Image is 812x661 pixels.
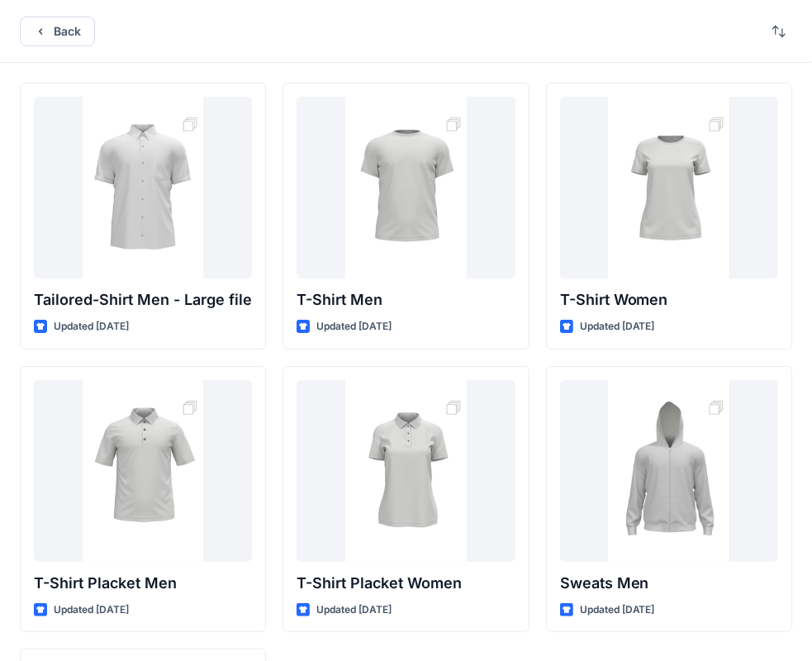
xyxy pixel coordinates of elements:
[54,318,129,335] p: Updated [DATE]
[34,380,252,562] a: T-Shirt Placket Men
[560,572,778,595] p: Sweats Men
[34,97,252,278] a: Tailored-Shirt Men - Large file
[34,572,252,595] p: T-Shirt Placket Men
[297,572,515,595] p: T-Shirt Placket Women
[316,318,392,335] p: Updated [DATE]
[54,602,129,619] p: Updated [DATE]
[580,318,655,335] p: Updated [DATE]
[297,97,515,278] a: T-Shirt Men
[20,17,95,46] button: Back
[560,380,778,562] a: Sweats Men
[580,602,655,619] p: Updated [DATE]
[316,602,392,619] p: Updated [DATE]
[560,288,778,311] p: T-Shirt Women
[34,288,252,311] p: Tailored-Shirt Men - Large file
[560,97,778,278] a: T-Shirt Women
[297,288,515,311] p: T-Shirt Men
[297,380,515,562] a: T-Shirt Placket Women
